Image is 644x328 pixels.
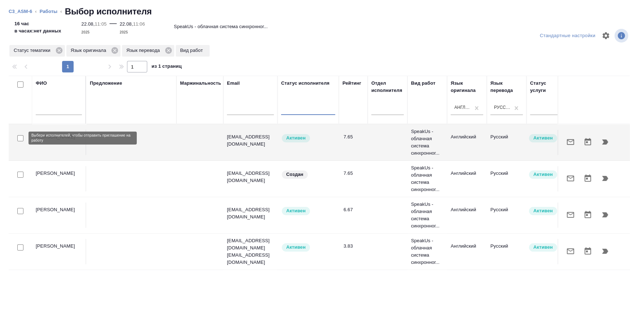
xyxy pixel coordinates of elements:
p: Активен [533,244,553,251]
div: Язык оригинала [451,80,483,94]
div: Email [227,80,240,87]
div: — [110,17,117,36]
td: [PERSON_NAME] [32,166,86,191]
input: Выбери исполнителей, чтобы отправить приглашение на работу [17,208,23,214]
p: [EMAIL_ADDRESS][DOMAIN_NAME] [227,252,274,266]
input: Выбери исполнителей, чтобы отправить приглашение на работу [17,244,23,251]
button: Открыть календарь загрузки [579,170,596,187]
button: Открыть календарь загрузки [579,206,596,223]
p: Активен [533,134,553,142]
p: Активен [286,207,306,214]
div: Русский [494,105,511,111]
a: C3_ASM-6 [9,9,32,14]
p: 11:05 [95,21,106,27]
button: Продолжить [596,133,614,151]
button: Продолжить [596,170,614,187]
div: split button [538,30,597,41]
p: Активен [533,171,553,178]
p: [EMAIL_ADDRESS][DOMAIN_NAME] [227,170,274,184]
p: SpeakUs - облачная система синхронног... [174,23,268,30]
p: SpeakUs - облачная система синхронног... [411,164,443,193]
span: Посмотреть информацию [614,29,630,43]
button: Отправить предложение о работе [562,170,579,187]
div: Вид работ [411,80,435,87]
p: [EMAIL_ADDRESS][DOMAIN_NAME] [227,237,274,252]
button: Продолжить [596,206,614,223]
p: Создан [286,171,303,178]
div: Рядовой исполнитель: назначай с учетом рейтинга [281,206,335,216]
button: Отправить предложение о работе [562,133,579,151]
div: Рейтинг [342,80,361,87]
div: 7.65 [343,133,364,141]
p: SpeakUs - облачная система синхронног... [411,201,443,230]
div: Английский [454,105,471,111]
td: Русский [487,239,526,264]
h2: Выбор исполнителя [65,6,152,17]
div: Рядовой исполнитель: назначай с учетом рейтинга [281,133,335,143]
li: ‹ [35,8,36,15]
p: Язык перевода [126,47,162,54]
td: Русский [487,203,526,228]
div: Рядовой исполнитель: назначай с учетом рейтинга [281,243,335,252]
p: Активен [533,207,553,214]
div: Язык оригинала [66,45,121,57]
td: Русский [487,166,526,191]
div: Статус тематики [9,45,65,57]
td: Английский [447,239,487,264]
p: Статус тематики [14,47,53,54]
button: Открыть календарь загрузки [579,243,596,260]
p: 22.08, [82,21,95,27]
li: ‹ [60,8,62,15]
p: 11:06 [133,21,145,27]
p: [EMAIL_ADDRESS][DOMAIN_NAME] [227,133,274,148]
p: [EMAIL_ADDRESS][DOMAIN_NAME] [227,206,274,221]
div: 6.67 [343,206,364,213]
div: ФИО [36,80,47,87]
td: Английский [447,203,487,228]
p: Язык оригинала [71,47,109,54]
div: Маржинальность [180,80,221,87]
button: Отправить предложение о работе [562,206,579,223]
button: Продолжить [596,243,614,260]
div: 3.83 [343,243,364,250]
p: SpeakUs - облачная система синхронног... [411,128,443,157]
p: SpeakUs - облачная система синхронног... [411,237,443,266]
input: Выбери исполнителей, чтобы отправить приглашение на работу [17,172,23,178]
div: Статус исполнителя [281,80,329,87]
div: Отдел исполнителя [371,80,404,94]
span: из 1 страниц [152,62,182,72]
button: Открыть календарь загрузки [579,133,596,151]
td: Английский [447,130,487,155]
p: 16 час [14,20,61,27]
p: Активен [286,134,306,142]
div: Язык перевода [490,80,523,94]
td: [PERSON_NAME] [32,130,86,155]
p: Активен [286,244,306,251]
div: 7.65 [343,170,364,177]
div: Язык перевода [122,45,174,57]
td: [PERSON_NAME] [32,203,86,228]
nav: breadcrumb [9,6,635,17]
a: Работы [40,9,58,14]
div: Статус услуги [530,80,562,94]
td: [PERSON_NAME] [32,239,86,264]
span: Настроить таблицу [597,27,614,44]
p: 22.08, [120,21,133,27]
div: Предложение [90,80,122,87]
td: Английский [447,166,487,191]
button: Отправить предложение о работе [562,243,579,260]
td: Русский [487,130,526,155]
p: Вид работ [180,47,205,54]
